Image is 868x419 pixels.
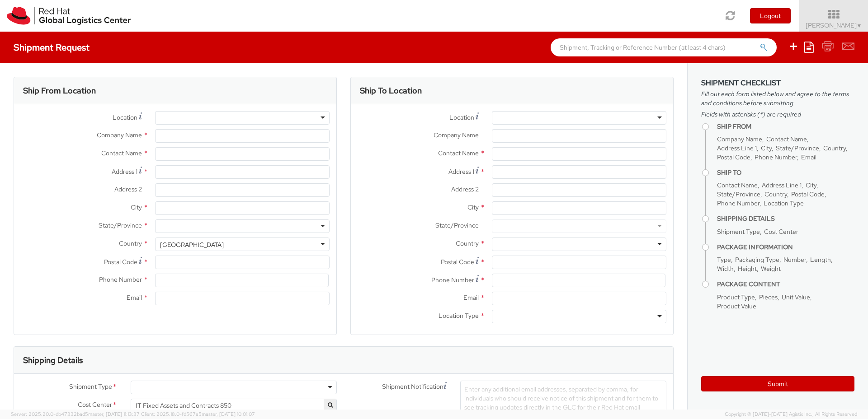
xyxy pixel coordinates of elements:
span: Location Type [764,199,804,207]
span: Width [717,265,734,273]
span: Contact Name [717,181,758,189]
span: City [131,203,142,211]
span: Country [823,144,846,152]
span: Contact Name [438,149,479,157]
h4: Ship From [717,123,854,130]
span: Length [810,256,831,264]
span: Location Type [439,312,479,320]
span: Address Line 1 [717,144,757,152]
h3: Shipment Checklist [701,79,854,87]
span: master, [DATE] 11:13:37 [88,411,140,417]
span: City [806,181,816,189]
span: Address 2 [451,185,479,193]
div: [GEOGRAPHIC_DATA] [160,240,224,249]
span: Shipment Type [717,228,760,236]
span: Shipment Type [69,382,112,392]
span: Address Line 1 [762,181,802,189]
span: Copyright © [DATE]-[DATE] Agistix Inc., All Rights Reserved [725,411,857,418]
span: Email [801,153,816,161]
span: Fields with asterisks (*) are required [701,110,854,119]
span: Cost Center [764,228,798,236]
span: Address 2 [114,185,142,193]
h4: Ship To [717,169,854,176]
h3: Shipping Details [23,356,83,365]
input: Shipment, Tracking or Reference Number (at least 4 chars) [551,38,777,56]
span: City [467,203,479,211]
span: Product Value [717,302,756,310]
h4: Package Content [717,281,854,288]
span: Postal Code [441,258,474,266]
span: Postal Code [104,258,137,266]
span: Location [113,113,137,121]
span: Address 1 [448,168,474,176]
span: Contact Name [766,135,807,143]
span: Number [783,256,806,264]
span: Product Type [717,293,755,301]
h3: Ship To Location [360,86,422,95]
span: Postal Code [717,153,750,161]
span: Client: 2025.18.0-fd567a5 [141,411,255,417]
span: Contact Name [101,149,142,157]
span: Phone Number [755,153,797,161]
span: Phone Number [717,199,759,207]
button: Logout [750,8,791,23]
h3: Ship From Location [23,86,96,95]
button: Submit [701,376,854,391]
span: Postal Code [791,190,825,198]
h4: Package Information [717,244,854,251]
span: Phone Number [99,275,142,284]
span: Server: 2025.20.0-db47332bad5 [11,411,140,417]
span: State/Province [717,190,760,198]
span: Height [738,265,757,273]
span: Fill out each form listed below and agree to the terms and conditions before submitting [701,89,854,107]
span: State/Province [776,144,819,152]
span: Pieces [759,293,778,301]
h4: Shipment Request [14,42,90,52]
span: Location [449,113,474,121]
span: ▼ [857,22,862,29]
img: rh-logistics-00dfa346123c4ec078e1.svg [7,7,131,25]
span: City [761,144,772,152]
span: Company Name [717,135,762,143]
h4: Shipping Details [717,215,854,222]
span: Unit Value [782,293,810,301]
span: IT Fixed Assets and Contracts 850 [136,401,332,410]
span: State/Province [99,221,142,229]
span: Type [717,256,731,264]
span: State/Province [435,221,479,229]
span: Country [119,239,142,247]
span: Shipment Notification [382,382,443,391]
span: Email [463,293,479,302]
span: IT Fixed Assets and Contracts 850 [131,399,337,412]
span: Country [764,190,787,198]
span: Email [127,293,142,302]
span: Weight [761,265,781,273]
span: Cost Center [78,400,112,410]
span: Address 1 [112,168,137,176]
span: master, [DATE] 10:01:07 [202,411,255,417]
span: [PERSON_NAME] [806,21,862,29]
span: Packaging Type [735,256,779,264]
span: Company Name [97,131,142,139]
span: Phone Number [431,276,474,284]
span: Company Name [434,131,479,139]
span: Country [456,239,479,247]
